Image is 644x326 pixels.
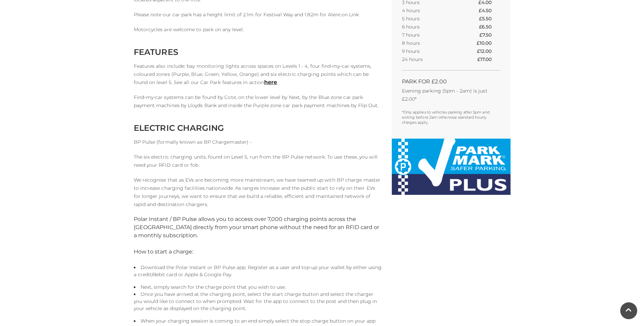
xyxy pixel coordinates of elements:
[134,248,382,256] div: How to start a charge:
[392,139,511,195] img: Park-Mark-Plus-LG.jpeg
[264,79,277,85] a: here
[477,55,500,63] th: £17.00
[402,78,500,85] h2: PARK FOR £2.00
[134,153,382,169] p: The six electric charging units, found on Level 5, run from the BP Pulse network. To use these, y...
[134,138,382,146] p: BP Pulse (formally known as BP Chargemaster) -
[402,6,456,15] th: 4 hours
[134,93,382,109] p: Find-my-car systems can be found by Cote, on the lower level by Next, by the Blue zone car park p...
[479,23,500,31] th: £6.50
[134,291,382,312] li: Once you have arrived at the charging point, select the start charge button and select the charge...
[402,15,456,23] th: 5 hours
[479,31,500,39] th: £7.50
[479,6,500,15] th: £4.50
[402,39,456,47] th: 8 hours
[134,284,382,291] li: Next, simply search for the charge point that you wish to use.
[402,47,456,55] th: 9 hours
[134,123,382,133] h2: ELECTRIC CHARGING
[402,87,500,103] p: Evening parking (5pm - 2am) is just £2.00*
[477,47,500,55] th: £12.00
[134,176,382,208] p: We recognise that as EVs are becoming more mainstream, we have teamed up with BP charge master to...
[402,23,456,31] th: 6 hours
[134,215,382,240] div: Polar Instant / BP Pulse allows you to access over 7,000 charging points across the [GEOGRAPHIC_D...
[479,15,500,23] th: £5.50
[134,25,382,34] p: Motorcycles are welcome to park on any level.
[402,55,456,63] th: 24 hours
[134,62,382,86] p: Features also include: bay monitoring lights across spaces on Levels 1 - 4, four find-my-car-syst...
[477,39,500,47] th: £10.00
[134,47,382,57] h2: FEATURES
[134,11,382,19] p: Please note our car park has a height limit of 2.1m for Festival Way and 1.82m for Alencon Link
[402,110,500,125] p: *Only applies to vehicles parking after 5pm and exiting before 2am otherwise standard hourly char...
[134,264,382,278] li: Download the Polar Instant or BP Pulse app. Register as a user and top-up your wallet by either u...
[402,31,456,39] th: 7 hours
